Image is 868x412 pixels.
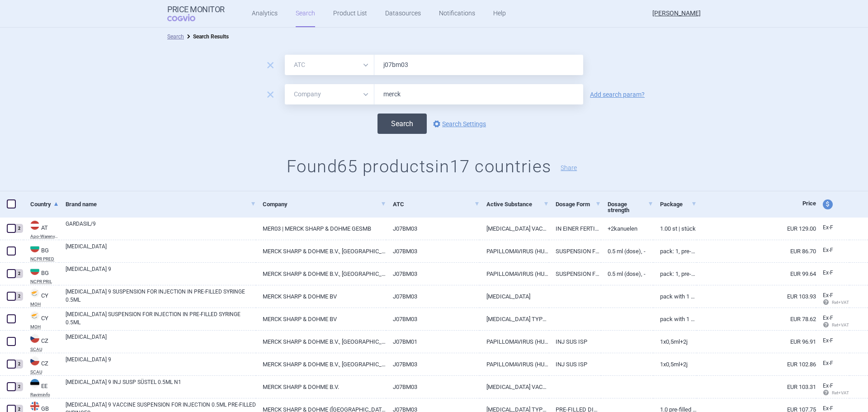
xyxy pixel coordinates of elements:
img: Czech Republic [30,334,39,343]
a: CZCZSCAU [24,333,59,352]
a: CZCZSCAU [24,355,59,374]
a: EUR 103.93 [697,285,816,308]
a: Active Substance [486,193,549,215]
li: Search [167,32,184,41]
span: Ex-factory price [823,292,833,298]
span: Ret+VAT calc [823,322,858,327]
a: 1.00 ST | Stück [653,218,697,240]
button: Share [561,165,577,171]
a: EEEERaviminfo [24,378,59,397]
div: 2 [15,269,23,278]
a: PAPILLOMAVIRUS (HUMAN TYPES 6, 11, 16, 18) [480,331,549,353]
span: COGVIO [167,14,208,21]
a: +2KANUELEN [601,218,653,240]
a: 1X0,5ML+2J [653,331,697,353]
a: PAPILLOMAVIRUS (HUMAN TYPES 6, 11, 16, 18, 31, 33, 45, 52, 58) [480,263,549,285]
a: MERCK SHARP & DOHME B.V., [GEOGRAPHIC_DATA] [256,240,386,262]
a: Add search param? [590,91,645,98]
a: Ex-F Ret+VAT calc [816,312,849,332]
a: [MEDICAL_DATA] [480,285,549,308]
a: Ex-F Ret+VAT calc [816,379,849,400]
abbr: SCAU — List of reimbursed medicinal products published by the State Institute for Drug Control, C... [30,347,59,352]
a: CYCYMOH [24,288,59,307]
strong: Search Results [193,33,229,40]
span: Ex-factory price [823,270,833,276]
a: 0.5 ml (dose), - [601,240,653,262]
a: BGBGNCPR PRIL [24,265,59,284]
a: J07BM03 [386,263,479,285]
img: Czech Republic [30,356,39,365]
a: MERCK SHARP & DOHME B.V., [GEOGRAPHIC_DATA] [256,263,386,285]
a: INJ SUS ISP [549,353,601,375]
a: Package [660,193,697,215]
a: [MEDICAL_DATA] 9 [66,265,256,281]
a: Dosage strength [608,193,653,221]
a: Dosage Form [556,193,601,215]
a: [MEDICAL_DATA] [66,242,256,259]
a: J07BM03 [386,218,479,240]
abbr: Raviminfo — Raviminfo database by Apteekide Infotehnoloogia (pharmacy prices), Estonia. [30,393,59,397]
a: J07BM01 [386,331,479,353]
a: MERCK SHARP & DOHME BV [256,285,386,308]
a: Brand name [66,193,256,215]
span: Ex-factory price [823,360,833,366]
a: Pack: 1, pre-filled syringe + 2 needles [653,240,697,262]
abbr: SCAU — List of reimbursed medicinal products published by the State Institute for Drug Control, C... [30,370,59,374]
a: MERCK SHARP & DOHME B.V. [256,376,386,398]
a: Company [263,193,386,215]
a: INJ SUS ISP [549,331,601,353]
a: [MEDICAL_DATA] [66,333,256,349]
abbr: MOH — Pharmaceutical Price List published by the Ministry of Health, Cyprus. [30,325,59,329]
a: Ex-F [816,266,849,280]
a: PACK WITH 1 PRE-FILLED SYRINGE X 0.5ML [653,285,697,308]
strong: Price Monitor [167,5,225,14]
li: Search Results [184,32,229,41]
a: Ex-F [816,244,849,257]
div: 2 [15,292,23,301]
img: Bulgaria [30,266,39,275]
a: Price MonitorCOGVIO [167,5,225,22]
a: [MEDICAL_DATA] 9 SUSPENSION FOR INJECTION IN PRE-FILLED SYRINGE 0.5ML [66,288,256,304]
a: ATATApo-Warenv.III [24,220,59,239]
a: IN EINER FERTIGSPRITZE [549,218,601,240]
span: Ex-factory price [823,383,833,389]
a: Ex-F Ret+VAT calc [816,289,849,310]
a: Pack: 1, Pre-filled syringe + 2 needles [653,263,697,285]
a: PAPILLOMAVIRUS (HUMAN TYPES 6, 11, 16, 18) [480,240,549,262]
a: EUR 96.91 [697,331,816,353]
span: Ex-factory price [823,405,833,412]
a: EUR 86.70 [697,240,816,262]
span: Price [802,200,816,207]
img: Bulgaria [30,243,39,252]
a: Search Settings [431,118,486,129]
a: EUR 129.00 [697,218,816,240]
span: Ex-factory price [823,315,833,321]
img: United Kingdom [30,402,39,411]
a: MERCK SHARP & DOHME B.V., [GEOGRAPHIC_DATA] [256,331,386,353]
a: [MEDICAL_DATA] TYPE 16 L1 PROTEIN | [MEDICAL_DATA] TYPE 11 L1 PROTEIN | [MEDICAL_DATA] TYPE 6 L1 ... [480,308,549,330]
div: 2 [15,360,23,369]
span: Ret+VAT calc [823,300,858,305]
a: [MEDICAL_DATA] VACCINE [TYPES 6, 11, 16, 18, 31, 33, 45, 52, 58] (RECOMBINANT, ADSORBED) [480,376,549,398]
span: Ex-factory price [823,337,833,344]
img: Cyprus [30,311,39,320]
a: MERCK SHARP & DOHME BV [256,308,386,330]
button: Search [377,114,427,134]
a: J07BM03 [386,353,479,375]
a: 1X0,5ML+2J [653,353,697,375]
a: J07BM03 [386,240,479,262]
a: BGBGNCPR PRED [24,242,59,261]
a: MER03 | MERCK SHARP & DOHME GESMB [256,218,386,240]
a: Ex-F [816,221,849,235]
a: SUSPENSION FOR INJECTION [549,263,601,285]
div: 2 [15,224,23,233]
a: EUR 102.86 [697,353,816,375]
a: [MEDICAL_DATA] 9 INJ SUSP SÜSTEL 0.5ML N1 [66,378,256,394]
span: Ret+VAT calc [823,390,858,395]
span: Ex-factory price [823,224,833,231]
a: Ex-F [816,357,849,370]
a: SUSPENSION FOR INJECTION [549,240,601,262]
abbr: NCPR PRIL — National Council on Prices and Reimbursement of Medicinal Products, Bulgaria. Registe... [30,279,59,284]
div: 2 [15,382,23,391]
a: [MEDICAL_DATA] 9 [66,355,256,372]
